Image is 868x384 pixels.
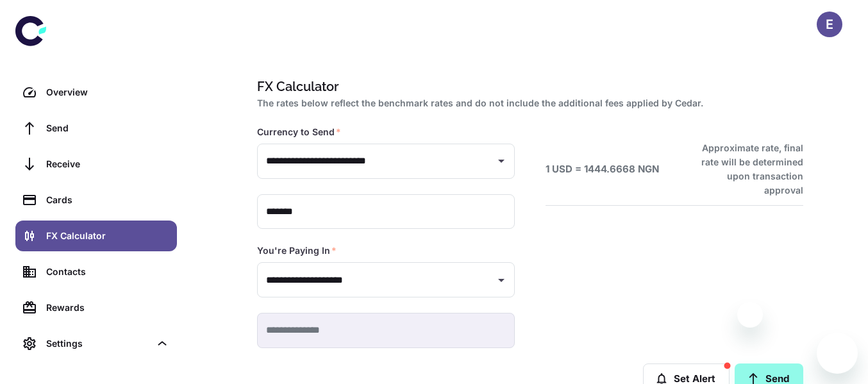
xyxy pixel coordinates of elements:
[15,221,177,251] a: FX Calculator
[15,149,177,179] a: Receive
[817,12,842,37] button: E
[15,113,177,144] a: Send
[492,271,510,289] button: Open
[687,141,803,197] h6: Approximate rate, final rate will be determined upon transaction approval
[257,77,798,96] h1: FX Calculator
[817,333,858,374] iframe: Button to launch messaging window
[15,77,177,108] a: Overview
[46,157,169,171] div: Receive
[15,328,177,359] div: Settings
[546,162,659,177] h6: 1 USD = 1444.6668 NGN
[15,185,177,215] a: Cards
[46,193,169,207] div: Cards
[492,152,510,170] button: Open
[257,126,341,138] label: Currency to Send
[46,229,169,243] div: FX Calculator
[737,302,763,328] iframe: Close message
[46,121,169,135] div: Send
[46,265,169,279] div: Contacts
[15,256,177,287] a: Contacts
[46,85,169,99] div: Overview
[257,244,337,257] label: You're Paying In
[46,301,169,315] div: Rewards
[15,292,177,323] a: Rewards
[46,337,150,351] div: Settings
